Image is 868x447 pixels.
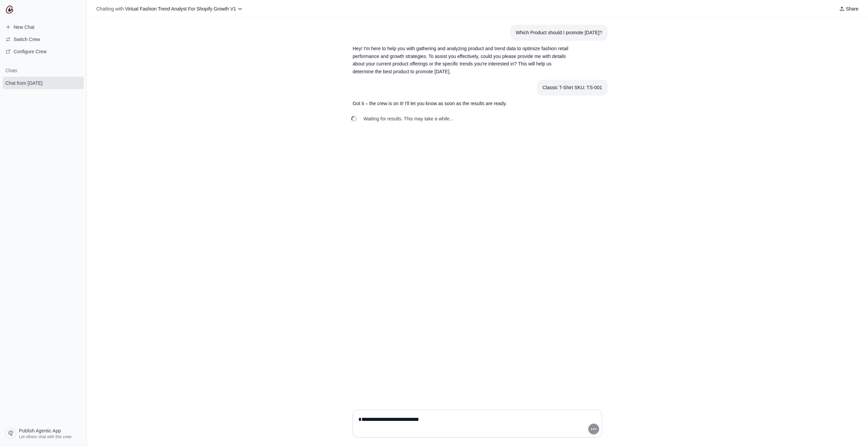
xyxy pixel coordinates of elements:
section: User message [510,25,608,41]
span: Waiting for results. This may take a while... [363,115,453,122]
span: Chatting with [96,5,124,12]
span: Chat from [DATE] [5,80,42,86]
a: Publish Agentic App Let others chat with this crew [3,425,84,442]
p: Got it – the crew is on it! I'll let you know as soon as the results are ready. [353,100,570,108]
span: Publish Agentic App [19,427,61,434]
a: Configure Crew [3,46,84,57]
span: Virtual Fashion Trend Analyst For Shopify Growth V1 [125,6,236,12]
p: Hey! I'm here to help you with gathering and analyzing product and trend data to optimize fashion... [353,45,570,76]
a: New Chat [3,22,84,33]
button: Share [836,4,861,14]
div: Classic T-Shirt SKU: TS-001 [542,84,602,92]
span: Share [846,5,859,12]
span: Let others chat with this crew [19,434,72,440]
button: Switch Crew [3,34,84,45]
section: Response [347,41,575,80]
img: CrewAI Logo [5,5,14,14]
span: New Chat [14,24,34,31]
a: Chat from [DATE] [3,77,84,89]
section: Response [347,96,575,112]
button: Chatting with Virtual Fashion Trend Analyst For Shopify Growth V1 [94,4,245,14]
div: Which Product should I promote [DATE]? [516,29,602,37]
span: Configure Crew [14,48,46,55]
span: Switch Crew [14,36,40,43]
section: User message [537,80,608,96]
